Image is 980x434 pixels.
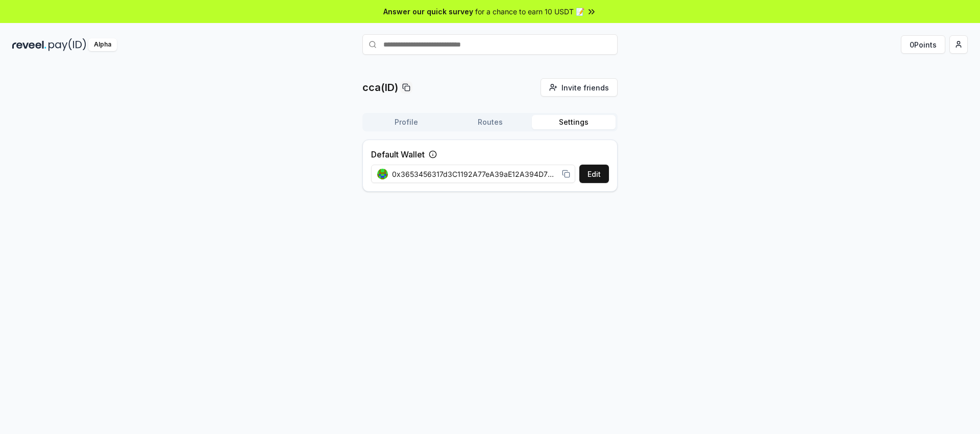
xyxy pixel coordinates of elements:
[579,165,609,183] button: Edit
[12,38,46,51] img: reveel_dark
[448,115,532,129] button: Routes
[475,6,584,17] span: for a chance to earn 10 USDT 📝
[392,169,558,179] span: 0x3653456317d3C1192A77eA39aE12A394D72dF8F1
[48,38,86,51] img: pay_id
[371,148,425,161] label: Default Wallet
[541,78,618,97] button: Invite friends
[532,115,616,129] button: Settings
[88,38,117,51] div: Alpha
[901,35,945,54] button: 0Points
[364,115,448,129] button: Profile
[383,6,473,17] span: Answer our quick survey
[561,82,609,93] span: Invite friends
[362,80,398,95] p: cca(ID)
